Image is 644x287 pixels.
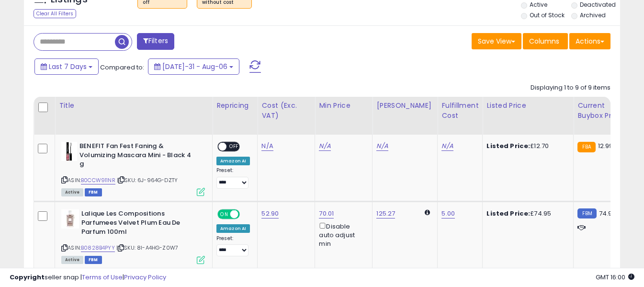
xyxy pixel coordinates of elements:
[162,62,227,71] span: [DATE]-31 - Aug-06
[441,101,478,121] div: Fulfillment Cost
[577,208,596,218] small: FBM
[85,188,102,196] span: FBM
[580,11,606,19] label: Archived
[81,244,115,252] a: B0828B4PYY
[34,9,76,18] div: Clear All Filters
[10,273,166,282] div: seller snap | |
[61,256,83,264] span: All listings currently available for purchase on Amazon
[441,209,455,218] a: 5.00
[216,224,250,233] div: Amazon AI
[523,33,568,49] button: Columns
[216,101,253,111] div: Repricing
[137,33,174,50] button: Filters
[425,209,430,216] i: Calculated using Dynamic Max Price.
[10,273,45,282] strong: Copyright
[376,101,433,111] div: [PERSON_NAME]
[569,33,610,49] button: Actions
[61,188,83,196] span: All listings currently available for purchase on Amazon
[486,141,530,150] b: Listed Price:
[117,176,178,184] span: | SKU: 6J-964G-DZTY
[596,273,634,282] span: 2025-08-14 16:00 GMT
[85,256,102,264] span: FBM
[319,209,334,218] a: 70.01
[216,157,250,165] div: Amazon AI
[376,141,388,151] a: N/A
[81,209,198,239] b: Lalique Les Compositions Parfumees Velvet Plum Eau De Parfum 100ml
[82,273,123,282] a: Terms of Use
[577,101,627,121] div: Current Buybox Price
[531,83,610,92] div: Displaying 1 to 9 of 9 items
[319,101,368,111] div: Min Price
[238,210,254,218] span: OFF
[261,209,279,218] a: 52.90
[486,209,566,218] div: £74.95
[61,209,79,229] img: 31w12tWsvKL._SL40_.jpg
[148,58,239,75] button: [DATE]-31 - Aug-06
[598,141,613,150] span: 12.99
[599,209,617,218] span: 74.94
[376,209,395,218] a: 125.27
[124,273,166,282] a: Privacy Policy
[61,142,205,195] div: ASIN:
[486,101,569,111] div: Listed Price
[49,62,87,71] span: Last 7 Days
[226,143,242,151] span: OFF
[116,244,178,252] span: | SKU: 8I-A4HG-Z0W7
[261,141,273,151] a: N/A
[319,221,365,249] div: Disable auto adjust min
[580,0,616,9] label: Deactivated
[441,141,453,151] a: N/A
[100,63,144,72] span: Compared to:
[261,101,311,121] div: Cost (Exc. VAT)
[486,142,566,150] div: £12.70
[530,0,547,9] label: Active
[530,11,565,19] label: Out of Stock
[61,142,77,161] img: 31wuOzCBwvL._SL40_.jpg
[472,33,521,49] button: Save View
[218,210,230,218] span: ON
[81,176,115,184] a: B0CCW911NR
[577,142,595,152] small: FBA
[59,101,208,111] div: Title
[529,36,559,46] span: Columns
[216,167,250,189] div: Preset:
[486,209,530,218] b: Listed Price:
[34,58,99,75] button: Last 7 Days
[216,235,250,257] div: Preset:
[319,141,330,151] a: N/A
[79,142,196,171] b: BENEFIT Fan Fest Faning & Volumizing Mascara Mini - Black 4 g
